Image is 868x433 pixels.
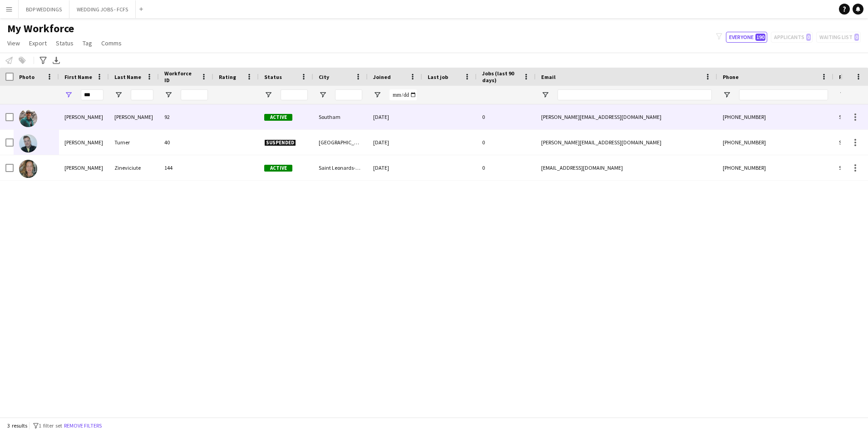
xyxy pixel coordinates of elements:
div: 0 [477,130,536,155]
span: View [7,39,20,47]
div: [PERSON_NAME][EMAIL_ADDRESS][DOMAIN_NAME] [536,104,717,129]
span: Comms [101,39,122,47]
div: [EMAIL_ADDRESS][DOMAIN_NAME] [536,155,717,180]
button: Remove filters [62,421,104,431]
button: WEDDING JOBS - FCFS [69,0,136,18]
div: 144 [159,155,213,180]
span: 190 [755,34,765,41]
div: Turner [109,130,159,155]
a: Tag [79,37,96,49]
button: Open Filter Menu [319,91,327,99]
button: Open Filter Menu [164,91,173,99]
span: Phone [723,74,739,80]
button: Open Filter Menu [264,91,272,99]
input: Joined Filter Input [390,89,417,100]
button: Open Filter Menu [64,91,73,99]
span: Status [264,74,282,80]
a: Export [25,37,50,49]
div: [DATE] [368,155,422,180]
span: First Name [64,74,92,80]
button: Open Filter Menu [723,91,731,99]
div: [PHONE_NUMBER] [717,155,833,180]
div: [PERSON_NAME][EMAIL_ADDRESS][DOMAIN_NAME] [536,130,717,155]
a: Comms [98,37,125,49]
span: Active [264,165,292,172]
span: 1 filter set [39,422,62,429]
span: Status [56,39,74,47]
div: [PERSON_NAME] [59,155,109,180]
span: Active [264,114,292,121]
div: [PERSON_NAME] [59,130,109,155]
input: City Filter Input [335,89,362,100]
a: Status [52,37,77,49]
div: Saint Leonards-on-sea [313,155,368,180]
div: Zineviciute [109,155,159,180]
span: Photo [19,74,35,80]
button: BDP WEDDINGS [19,0,69,18]
button: Open Filter Menu [541,91,549,99]
div: 0 [477,104,536,129]
div: [PERSON_NAME] [109,104,159,129]
span: Jobs (last 90 days) [482,70,519,84]
img: Simon Clarke [19,109,37,127]
div: [PHONE_NUMBER] [717,130,833,155]
div: 40 [159,130,213,155]
div: [DATE] [368,104,422,129]
input: Workforce ID Filter Input [181,89,208,100]
input: Last Name Filter Input [131,89,153,100]
button: Everyone190 [726,32,767,43]
span: Email [541,74,556,80]
input: First Name Filter Input [81,89,104,100]
app-action-btn: Advanced filters [38,55,49,66]
button: Open Filter Menu [114,91,123,99]
app-action-btn: Export XLSX [51,55,62,66]
input: Status Filter Input [281,89,308,100]
div: [DATE] [368,130,422,155]
span: Suspended [264,139,296,146]
div: [GEOGRAPHIC_DATA] [313,130,368,155]
span: Export [29,39,47,47]
img: Simona Zineviciute [19,160,37,178]
span: Last job [428,74,448,80]
span: Last Name [114,74,141,80]
span: Profile [839,74,857,80]
span: Tag [83,39,92,47]
div: 92 [159,104,213,129]
button: Open Filter Menu [373,91,381,99]
span: My Workforce [7,22,74,35]
div: [PERSON_NAME] [59,104,109,129]
span: Joined [373,74,391,80]
span: Rating [219,74,236,80]
a: View [4,37,24,49]
button: Open Filter Menu [839,91,847,99]
img: Simon Turner [19,134,37,153]
span: City [319,74,329,80]
input: Phone Filter Input [739,89,828,100]
div: 0 [477,155,536,180]
span: Workforce ID [164,70,197,84]
input: Email Filter Input [557,89,712,100]
div: Southam [313,104,368,129]
div: [PHONE_NUMBER] [717,104,833,129]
